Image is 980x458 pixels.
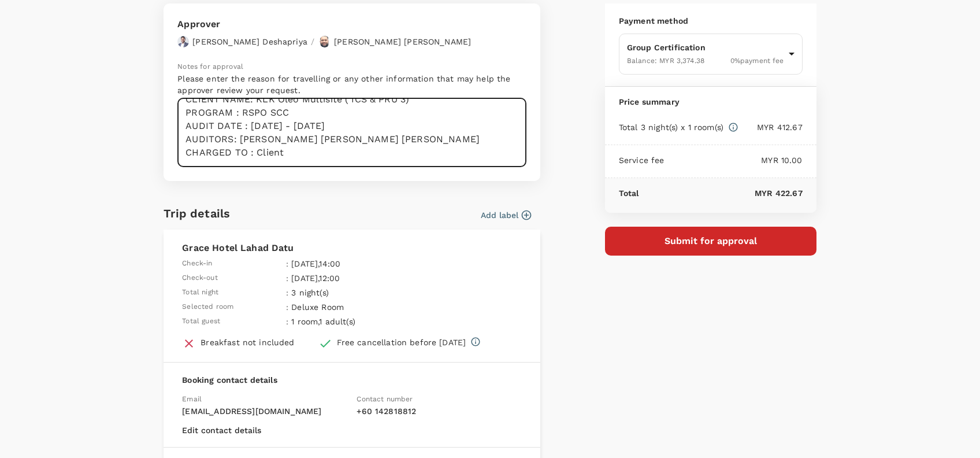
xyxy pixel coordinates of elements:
p: / [311,36,314,47]
p: Please enter the reason for travelling or any other information that may help the approver review... [177,73,526,96]
p: Total 3 night(s) x 1 room(s) [619,121,723,133]
p: MYR 422.67 [639,187,803,199]
p: Grace Hotel Lahad Datu [182,241,522,255]
button: Edit contact details [182,426,261,435]
p: [DATE] , 14:00 [291,258,417,269]
p: Group Certification [627,42,784,53]
p: Notes for approval [177,61,526,73]
table: simple table [182,255,420,327]
p: [PERSON_NAME] [PERSON_NAME] [334,36,471,47]
p: MYR 412.67 [738,121,803,133]
div: Group CertificationBalance: MYR 3,374.380%payment fee [619,34,803,75]
div: Breakfast not included [201,337,294,348]
p: Payment method [619,15,803,27]
p: Booking contact details [182,374,522,386]
p: 3 night(s) [291,287,417,298]
span: 0 % payment fee [730,57,784,65]
span: : [286,316,288,327]
span: Total night [182,287,218,298]
button: Submit for approval [605,227,816,256]
p: [DATE] , 12:00 [291,272,417,284]
p: MYR 10.00 [665,154,803,166]
img: avatar-67b4218f54620.jpeg [319,36,331,47]
span: Selected room [182,301,233,313]
span: : [286,258,288,269]
p: 1 room , 1 adult(s) [291,316,417,327]
span: Contact number [357,395,413,403]
textarea: Hi @Hariz / @[GEOGRAPHIC_DATA], Requesting your approval for the accommodation below, detailed as... [177,98,526,167]
p: + 60 142818812 [357,405,522,417]
p: Price summary [619,96,803,108]
p: Total [619,187,639,199]
p: Approver [177,17,471,31]
p: [EMAIL_ADDRESS][DOMAIN_NAME] [182,405,347,417]
span: : [286,287,288,298]
p: Deluxe Room [291,301,417,313]
span: Balance : MYR 3,374.38 [627,57,704,65]
span: Check-out [182,272,217,284]
svg: Full refund before 2025-09-23 00:00 Cancellation penalty of MYR 227.11 after 2025-09-23 00:00 but... [470,337,481,347]
span: Total guest [182,316,220,327]
img: avatar-67a5bcb800f47.png [177,36,189,47]
p: [PERSON_NAME] Deshapriya [192,36,307,47]
p: Service fee [619,154,665,166]
div: Free cancellation before [DATE] [337,337,466,348]
span: Email [182,395,202,403]
span: : [286,301,288,313]
span: Check-in [182,258,212,269]
span: : [286,272,288,284]
button: Add label [481,209,531,221]
h6: Trip details [164,204,230,223]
